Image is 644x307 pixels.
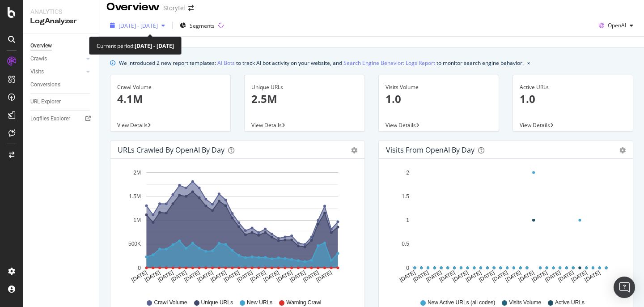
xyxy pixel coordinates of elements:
a: Search Engine Behavior: Logs Report [343,58,435,68]
text: 0 [406,265,409,271]
span: New Active URLs (all codes) [428,299,495,307]
text: [DATE] [209,269,227,283]
div: LogAnalyzer [30,16,92,26]
text: [DATE] [412,269,430,283]
span: OpenAI [608,21,626,29]
p: 1.0 [520,91,626,107]
text: 1.5M [129,193,141,200]
div: gear [351,147,357,153]
span: [DATE] - [DATE] [119,22,158,30]
a: Visits [30,67,84,77]
text: [DATE] [289,269,307,283]
div: Active URLs [520,83,626,91]
svg: A chart. [118,166,357,290]
div: Open Intercom Messenger [614,277,635,298]
text: [DATE] [544,269,562,283]
text: 2 [406,170,409,176]
div: Crawls [30,54,47,64]
span: Crawl Volume [154,299,187,307]
a: Conversions [30,80,93,90]
a: URL Explorer [30,97,93,107]
span: View Details [386,121,416,129]
text: [DATE] [491,269,509,283]
div: Visits [30,67,44,77]
span: Visits Volume [509,299,541,307]
text: [DATE] [275,269,293,283]
div: Storytel [163,4,185,13]
span: Active URLs [555,299,585,307]
button: Segments [176,18,218,33]
div: Conversions [30,80,60,90]
div: We introduced 2 new report templates: to track AI bot activity on your website, and to monitor se... [119,58,524,68]
div: Overview [30,41,52,51]
p: 4.1M [117,91,224,107]
text: [DATE] [478,269,496,283]
button: OpenAI [595,18,637,33]
text: [DATE] [531,269,549,283]
a: Logfiles Explorer [30,114,93,124]
text: 500K [128,241,141,247]
b: [DATE] - [DATE] [135,42,174,50]
span: View Details [251,121,282,129]
text: [DATE] [130,269,148,283]
text: [DATE] [425,269,443,283]
text: [DATE] [144,269,161,283]
div: Current period: [97,41,174,51]
a: Overview [30,41,93,51]
svg: A chart. [386,166,626,290]
text: 1.5 [402,193,409,200]
text: [DATE] [263,269,280,283]
span: View Details [520,121,550,129]
text: 0 [138,265,141,271]
text: [DATE] [584,269,602,283]
div: info banner [110,58,633,68]
text: [DATE] [517,269,535,283]
span: Segments [190,22,215,30]
text: [DATE] [236,269,254,283]
text: [DATE] [504,269,522,283]
div: Logfiles Explorer [30,114,70,124]
text: [DATE] [302,269,320,283]
button: close banner [525,56,532,69]
p: 1.0 [386,91,492,107]
text: [DATE] [157,269,174,283]
div: Visits Volume [386,83,492,91]
span: Warning Crawl [286,299,321,307]
div: URLs Crawled by OpenAI by day [118,145,225,154]
text: [DATE] [223,269,241,283]
text: 2M [133,170,141,176]
div: Crawl Volume [117,83,224,91]
button: [DATE] - [DATE] [106,18,169,33]
span: View Details [117,121,148,129]
text: 1M [133,217,141,223]
text: [DATE] [183,269,201,283]
text: [DATE] [196,269,214,283]
span: Unique URLs [201,299,233,307]
text: [DATE] [315,269,333,283]
a: Crawls [30,54,84,64]
text: [DATE] [557,269,575,283]
text: [DATE] [451,269,469,283]
text: [DATE] [465,269,483,283]
text: 0.5 [402,241,409,247]
text: [DATE] [570,269,588,283]
text: [DATE] [170,269,188,283]
p: 2.5M [251,91,358,107]
span: New URLs [247,299,272,307]
div: Unique URLs [251,83,358,91]
div: Analytics [30,7,92,16]
text: 1 [406,217,409,223]
text: [DATE] [438,269,456,283]
div: gear [619,147,626,153]
div: Visits from OpenAI by day [386,145,475,154]
div: URL Explorer [30,97,61,107]
text: [DATE] [249,269,267,283]
text: [DATE] [398,269,416,283]
div: arrow-right-arrow-left [188,5,194,11]
a: AI Bots [217,58,235,68]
